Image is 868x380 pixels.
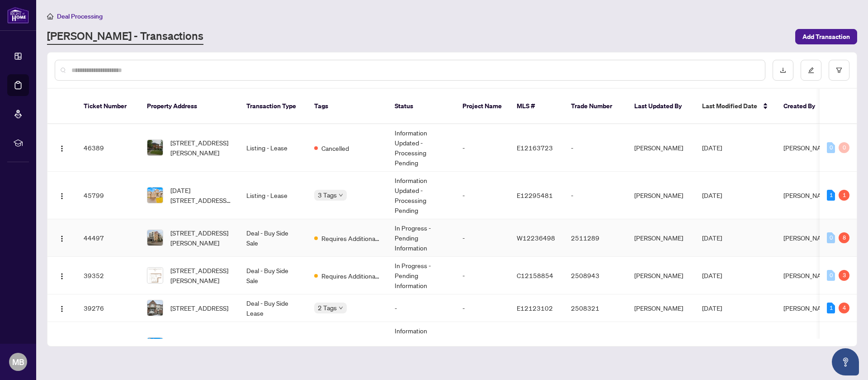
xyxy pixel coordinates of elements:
td: [PERSON_NAME] [627,294,695,322]
span: [PERSON_NAME] [783,234,832,242]
span: edit [808,67,814,73]
td: 39227 [76,322,140,370]
button: Logo [55,231,69,245]
a: [PERSON_NAME] - Transactions [47,29,203,45]
th: Property Address [140,89,239,124]
td: - [455,219,509,257]
span: [DATE] [702,144,722,152]
span: [DATE] [702,304,722,312]
img: Logo [58,273,66,280]
img: thumbnail-img [147,140,163,155]
td: Deal - Buy Side Sale [239,219,307,257]
td: 45799 [76,172,140,219]
button: download [773,60,793,81]
span: [STREET_ADDRESS][PERSON_NAME] [170,138,232,158]
span: Deal Processing [57,12,103,20]
div: 1 [827,190,835,201]
div: 8 [839,232,849,243]
span: [STREET_ADDRESS][PERSON_NAME] [170,228,232,248]
div: 1 [827,303,835,313]
button: filter [829,60,849,81]
button: Add Transaction [795,29,857,44]
th: Last Modified Date [695,89,776,124]
span: Add Transaction [802,29,850,44]
div: 1 [839,190,849,201]
img: logo [7,7,29,24]
th: Tags [307,89,387,124]
div: 3 [839,270,849,281]
img: thumbnail-img [147,300,163,316]
span: [DATE] [702,234,722,242]
span: [DATE] [702,271,722,279]
span: home [47,13,53,19]
img: thumbnail-img [147,268,163,283]
td: [PERSON_NAME] [627,257,695,294]
td: - [455,294,509,322]
button: Logo [55,188,69,202]
td: Information Updated - Processing Pending [387,124,455,172]
td: 46389 [76,124,140,172]
td: - [564,322,627,370]
span: C12158854 [517,271,553,279]
th: MLS # [509,89,564,124]
button: Logo [55,338,69,353]
span: [PERSON_NAME] [783,271,832,279]
td: [PERSON_NAME] [627,172,695,219]
button: edit [801,60,821,81]
th: Project Name [455,89,509,124]
td: - [455,322,509,370]
span: E12123102 [517,304,553,312]
span: E12295481 [517,191,553,199]
span: down [339,193,343,197]
div: 0 [827,270,835,281]
span: Requires Additional Docs [321,233,380,243]
td: - [564,172,627,219]
img: thumbnail-img [147,338,163,353]
td: [PERSON_NAME] [627,124,695,172]
td: Deal - Buy Side Sale [239,257,307,294]
span: [PERSON_NAME] [783,304,832,312]
button: Logo [55,301,69,315]
td: Information Updated - Processing Pending [387,322,455,370]
span: [DATE] [702,191,722,199]
th: Created By [776,89,830,124]
td: - [387,294,455,322]
span: 3 Tags [318,190,337,200]
img: Logo [58,192,66,200]
img: Logo [58,235,66,242]
span: Cancelled [321,143,349,153]
div: 0 [827,142,835,153]
td: Listing - Lease [239,172,307,219]
td: In Progress - Pending Information [387,219,455,257]
button: Logo [55,268,69,283]
span: Last Modified Date [702,101,757,111]
th: Last Updated By [627,89,695,124]
span: 2 Tags [318,303,337,313]
span: [STREET_ADDRESS] [170,303,228,313]
span: MB [12,356,24,368]
td: In Progress - Pending Information [387,257,455,294]
span: E12163723 [517,144,553,152]
td: - [455,257,509,294]
span: W12236498 [517,234,555,242]
img: thumbnail-img [147,230,163,245]
button: Logo [55,140,69,155]
td: 39276 [76,294,140,322]
td: Listing - Lease [239,322,307,370]
th: Transaction Type [239,89,307,124]
td: 39352 [76,257,140,294]
td: - [564,124,627,172]
td: Deal - Buy Side Lease [239,294,307,322]
td: 2511289 [564,219,627,257]
td: 44497 [76,219,140,257]
th: Ticket Number [76,89,140,124]
span: download [780,67,786,73]
th: Status [387,89,455,124]
button: Open asap [832,348,859,375]
td: - [455,124,509,172]
span: [PERSON_NAME] [783,191,832,199]
div: 4 [839,303,849,313]
td: [PERSON_NAME] [627,219,695,257]
td: Listing - Lease [239,124,307,172]
span: filter [836,67,842,73]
